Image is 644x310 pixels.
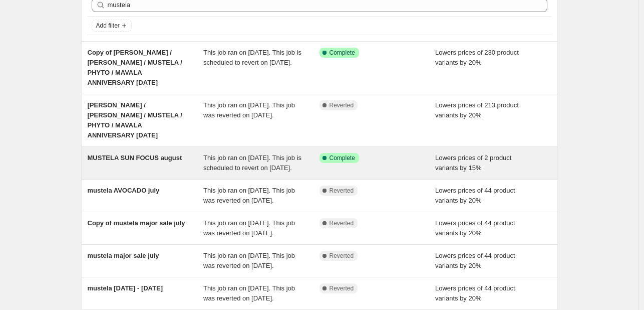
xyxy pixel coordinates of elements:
span: Reverted [330,219,354,227]
span: Lowers prices of 44 product variants by 20% [435,284,515,302]
span: This job ran on [DATE]. This job is scheduled to revert on [DATE]. [203,154,301,172]
span: mustela AVOCADO july [88,187,160,194]
span: Reverted [330,252,354,260]
span: Lowers prices of 44 product variants by 20% [435,252,515,269]
span: Lowers prices of 2 product variants by 15% [435,154,511,172]
span: Copy of mustela major sale july [88,219,185,227]
span: Reverted [330,187,354,195]
span: Lowers prices of 44 product variants by 20% [435,187,515,204]
span: Lowers prices of 44 product variants by 20% [435,219,515,237]
span: mustela major sale july [88,252,159,259]
span: Copy of [PERSON_NAME] / [PERSON_NAME] / MUSTELA / PHYTO / MAVALA ANNIVERSARY [DATE] [88,49,182,86]
button: Add filter [92,20,132,32]
span: Complete [330,49,355,57]
span: Complete [330,154,355,162]
span: This job ran on [DATE]. This job was reverted on [DATE]. [203,219,295,237]
span: [PERSON_NAME] / [PERSON_NAME] / MUSTELA / PHYTO / MAVALA ANNIVERSARY [DATE] [88,101,182,139]
span: Add filter [96,22,120,30]
span: This job ran on [DATE]. This job is scheduled to revert on [DATE]. [203,49,301,66]
span: This job ran on [DATE]. This job was reverted on [DATE]. [203,101,295,119]
span: Lowers prices of 213 product variants by 20% [435,101,519,119]
span: This job ran on [DATE]. This job was reverted on [DATE]. [203,187,295,204]
span: Reverted [330,284,354,292]
span: This job ran on [DATE]. This job was reverted on [DATE]. [203,252,295,269]
span: Lowers prices of 230 product variants by 20% [435,49,519,66]
span: mustela [DATE] - [DATE] [88,284,163,292]
span: Reverted [330,101,354,109]
span: MUSTELA SUN FOCUS august [88,154,182,162]
span: This job ran on [DATE]. This job was reverted on [DATE]. [203,284,295,302]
